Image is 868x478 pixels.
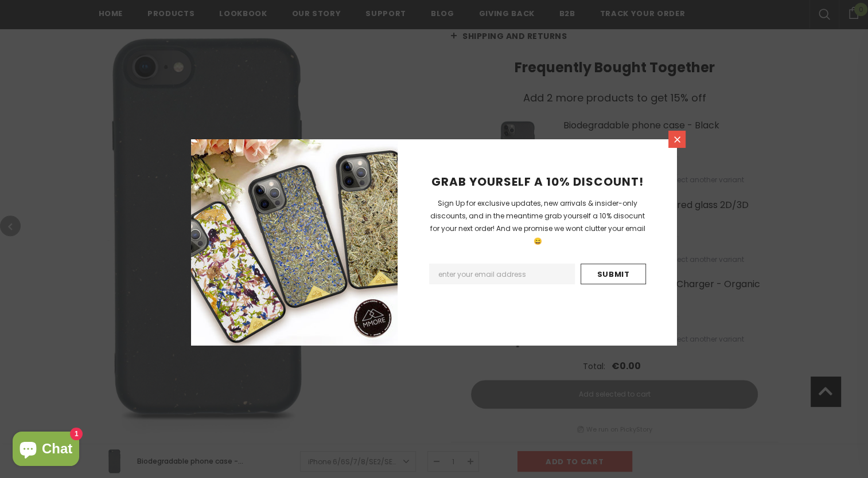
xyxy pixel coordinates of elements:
[668,131,686,148] a: Close
[430,198,645,246] span: Sign Up for exclusive updates, new arrivals & insider-only discounts, and in the meantime grab yo...
[581,264,646,284] input: Submit
[9,432,83,469] inbox-online-store-chat: Shopify online store chat
[429,264,575,284] input: Email Address
[431,174,644,190] span: GRAB YOURSELF A 10% DISCOUNT!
